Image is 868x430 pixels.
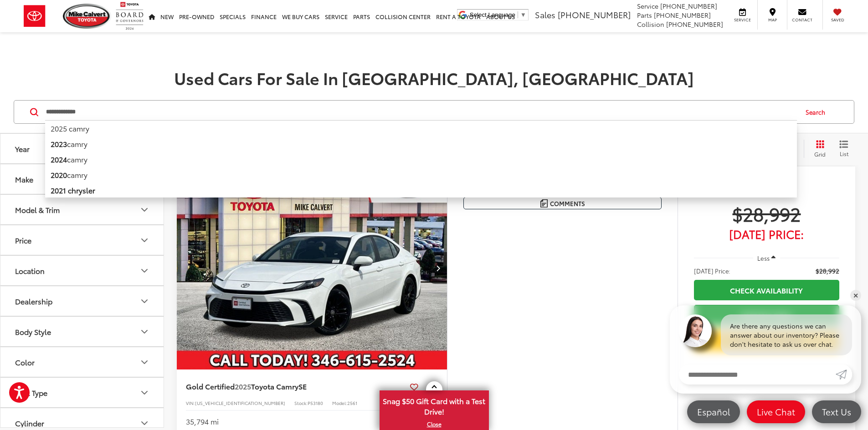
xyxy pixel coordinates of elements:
button: Grid View [804,140,832,158]
span: Comments [550,199,585,208]
b: 2020 [51,169,67,180]
div: Color [15,358,35,366]
b: 2023 [51,138,67,149]
button: MakeMake [0,164,164,194]
li: 2025 camry [45,120,797,136]
div: Dealership [139,296,150,307]
span: Live Chat [752,406,800,417]
span: [DATE] Price: [694,229,839,238]
button: YearYear [0,134,164,163]
a: Gold Certified2025Toyota CamrySE [186,381,406,391]
button: PricePrice [0,225,164,255]
span: SE [298,381,307,391]
button: Body StyleBody Style [0,317,164,346]
a: Text Us [812,400,861,423]
button: LocationLocation [0,256,164,285]
a: Live Chat [747,400,805,423]
div: Model & Trim [15,205,60,214]
button: DealershipDealership [0,286,164,316]
li: camry [45,152,797,167]
div: Year [15,144,30,153]
span: 2025 [235,381,251,391]
img: 2025 Toyota Camry SE [176,167,448,370]
span: [DATE] Price: [694,266,730,275]
button: ColorColor [0,347,164,377]
div: Body Style [15,327,51,336]
a: Submit [836,364,852,384]
span: ▼ [520,11,526,18]
span: Toyota Camry [251,381,298,391]
button: Search [797,101,838,123]
a: 2025 Toyota Camry SE2025 Toyota Camry SE2025 Toyota Camry SE2025 Toyota Camry SE [176,167,448,369]
button: Comments [463,197,662,209]
div: Model & Trim [139,204,150,215]
span: Sales [535,9,555,20]
div: Price [139,235,150,246]
div: Fuel Type [139,387,150,398]
div: Price [15,236,31,244]
div: Cylinder [139,418,150,429]
input: Enter your message [679,364,836,384]
div: Dealership [15,297,52,305]
span: [US_VEHICLE_IDENTIFICATION_NUMBER] [195,400,285,406]
b: 2021 chrysler [51,185,95,195]
span: [PHONE_NUMBER] [654,10,711,20]
button: Fuel TypeFuel Type [0,378,164,407]
span: Snag $50 Gift Card with a Test Drive! [380,391,488,419]
a: Español [687,400,740,423]
span: Stock: [294,400,308,406]
li: camry [45,167,797,182]
div: Location [139,265,150,276]
img: Mike Calvert Toyota [63,4,111,29]
span: List [839,150,848,157]
span: Collision [637,20,664,29]
span: Español [693,406,734,417]
span: P53180 [308,400,323,406]
span: Model: [332,400,347,406]
span: Parts [637,10,652,20]
span: Gold Certified [186,381,235,391]
div: Location [15,266,45,275]
img: Agent profile photo [679,314,712,347]
button: Next image [429,252,447,284]
span: Text Us [817,406,856,417]
span: Contact [792,17,812,23]
span: VIN: [186,400,195,406]
button: List View [832,140,855,158]
div: Cylinder [15,419,44,427]
input: Search by Make, Model, or Keyword [45,101,797,123]
div: Make [15,175,33,183]
div: 2025 Toyota Camry SE 0 [176,167,448,369]
span: [PHONE_NUMBER] [666,20,723,29]
button: Model & TrimModel & Trim [0,195,164,224]
img: Comments [540,199,548,207]
div: Color [139,357,150,368]
div: 35,794 mi [186,416,219,427]
span: Service [637,1,658,10]
span: $28,992 [816,266,839,275]
span: Less [757,254,770,262]
span: [PHONE_NUMBER] [558,9,631,20]
button: Actions [422,379,438,395]
span: Map [762,17,782,23]
span: ​ [518,11,518,18]
span: 2561 [347,400,357,406]
span: Saved [827,17,847,23]
button: Less [753,250,781,266]
span: Service [732,17,753,23]
b: 2024 [51,154,67,164]
div: Are there any questions we can answer about our inventory? Please don't hesitate to ask us over c... [721,314,852,355]
span: Grid [814,150,826,158]
span: $28,992 [694,202,839,225]
div: Fuel Type [15,388,47,397]
a: Check Availability [694,280,839,300]
span: [PHONE_NUMBER] [660,1,717,10]
div: Body Style [139,326,150,337]
li: camry [45,136,797,152]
